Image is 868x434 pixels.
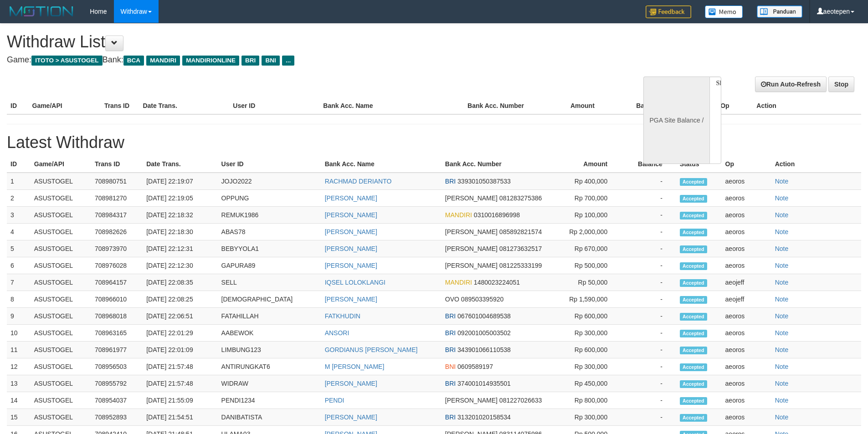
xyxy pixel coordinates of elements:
[755,77,827,92] a: Run Auto-Refresh
[31,173,91,190] td: ASUSTOGEL
[325,380,377,387] a: [PERSON_NAME]
[7,56,570,65] h4: Game: Bank:
[123,56,144,66] span: BCA
[7,257,31,274] td: 6
[556,224,621,240] td: Rp 2,000,000
[722,274,771,291] td: aeojeff
[7,308,31,325] td: 9
[775,211,789,219] a: Note
[218,308,321,325] td: FATAHILLAH
[31,325,91,342] td: ASUSTOGEL
[143,173,217,190] td: [DATE] 22:19:07
[7,156,31,173] th: ID
[7,173,31,190] td: 1
[556,240,621,257] td: Rp 670,000
[445,178,456,185] span: BRI
[680,178,707,186] span: Accepted
[7,133,861,152] h1: Latest Withdraw
[7,33,570,51] h1: Withdraw List
[722,257,771,274] td: aeoros
[91,325,143,342] td: 708963165
[556,207,621,224] td: Rp 100,000
[643,77,709,164] div: PGA Site Balance /
[556,325,621,342] td: Rp 300,000
[143,342,217,358] td: [DATE] 22:01:09
[143,156,217,173] th: Date Trans.
[91,173,143,190] td: 708980751
[457,329,511,337] span: 092001005003502
[556,274,621,291] td: Rp 50,000
[445,329,456,337] span: BRI
[608,97,674,114] th: Balance
[218,207,321,224] td: REMUK1986
[218,173,321,190] td: JOJO2022
[680,347,707,354] span: Accepted
[325,245,377,252] a: [PERSON_NAME]
[722,224,771,240] td: aeoros
[143,375,217,392] td: [DATE] 21:57:48
[621,375,676,392] td: -
[91,409,143,426] td: 708952893
[680,380,707,388] span: Accepted
[722,308,771,325] td: aeoros
[7,342,31,358] td: 11
[325,346,418,353] a: GORDIANUS [PERSON_NAME]
[91,342,143,358] td: 708961977
[31,207,91,224] td: ASUSTOGEL
[91,274,143,291] td: 708964157
[7,358,31,375] td: 12
[556,190,621,207] td: Rp 700,000
[753,97,861,114] th: Action
[91,207,143,224] td: 708984317
[722,291,771,308] td: aeojeff
[282,56,294,66] span: ...
[680,279,707,287] span: Accepted
[7,392,31,409] td: 14
[445,228,498,235] span: [PERSON_NAME]
[499,194,542,202] span: 081283275386
[556,173,621,190] td: Rp 400,000
[621,156,676,173] th: Balance
[143,190,217,207] td: [DATE] 22:19:05
[218,257,321,274] td: GAPURA89
[457,363,493,370] span: 0609589197
[218,342,321,358] td: LIMBUNG123
[325,397,344,404] a: PENDI
[722,358,771,375] td: aeoros
[143,409,217,426] td: [DATE] 21:54:51
[91,358,143,375] td: 708956503
[146,56,180,66] span: MANDIRI
[621,409,676,426] td: -
[457,346,511,353] span: 343901066110538
[775,245,789,252] a: Note
[646,5,691,18] img: Feedback.jpg
[722,240,771,257] td: aeoros
[218,156,321,173] th: User ID
[621,207,676,224] td: -
[445,363,456,370] span: BNI
[621,240,676,257] td: -
[218,392,321,409] td: PENDI1234
[325,211,377,219] a: [PERSON_NAME]
[325,178,392,185] a: RACHMAD DERIANTO
[319,97,464,114] th: Bank Acc. Name
[31,240,91,257] td: ASUSTOGEL
[722,207,771,224] td: aeoros
[775,228,789,235] a: Note
[680,229,707,236] span: Accepted
[556,409,621,426] td: Rp 300,000
[91,308,143,325] td: 708968018
[680,296,707,304] span: Accepted
[445,262,498,269] span: [PERSON_NAME]
[457,312,511,320] span: 067601004689538
[536,97,608,114] th: Amount
[556,375,621,392] td: Rp 450,000
[31,257,91,274] td: ASUSTOGEL
[621,291,676,308] td: -
[717,97,753,114] th: Op
[143,308,217,325] td: [DATE] 22:06:51
[325,414,377,421] a: [PERSON_NAME]
[31,156,91,173] th: Game/API
[445,296,459,303] span: OVO
[445,245,498,252] span: [PERSON_NAME]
